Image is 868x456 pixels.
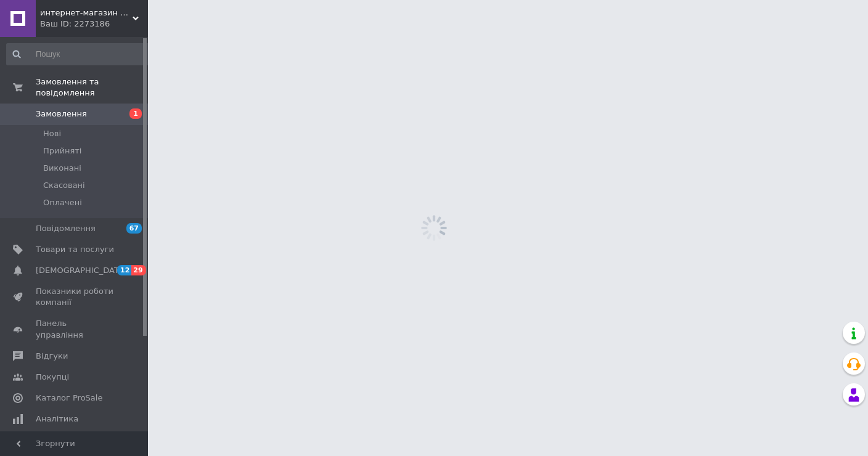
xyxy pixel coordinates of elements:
[36,393,102,404] span: Каталог ProSale
[36,265,127,276] span: [DEMOGRAPHIC_DATA]
[36,108,87,120] span: Замовлення
[43,145,81,157] span: Прийняті
[36,351,68,362] span: Відгуки
[43,128,61,139] span: Нові
[126,223,142,234] span: 67
[36,244,114,255] span: Товари та послуги
[36,286,114,308] span: Показники роботи компанії
[43,197,82,208] span: Оплачені
[117,265,131,275] span: 12
[36,413,78,425] span: Аналітика
[129,108,142,119] span: 1
[36,318,114,340] span: Панель управління
[40,7,133,18] span: интернет-магазин «Multitex»(минимальный заказ 500 гр)
[40,18,148,30] div: Ваш ID: 2273186
[36,76,148,99] span: Замовлення та повідомлення
[43,163,81,174] span: Виконані
[36,223,96,234] span: Повідомлення
[131,265,145,275] span: 29
[43,180,85,191] span: Скасовані
[6,43,151,65] input: Пошук
[36,372,69,383] span: Покупці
